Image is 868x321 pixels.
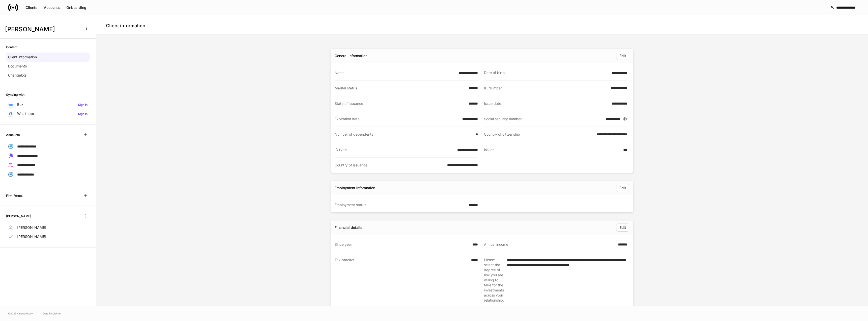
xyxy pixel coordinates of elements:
p: [PERSON_NAME] [17,225,46,230]
span: © 2025 OneAdvisory [8,311,33,315]
button: Edit [616,52,629,60]
a: [PERSON_NAME] [6,232,90,241]
div: Tax bracket [335,257,468,303]
a: WealthboxSign in [6,109,90,118]
h6: Syncing with [6,92,24,97]
div: Onboarding [66,5,86,10]
a: [PERSON_NAME] [6,223,90,232]
div: Edit [619,185,626,190]
div: Edit [619,225,626,230]
div: Name [335,70,455,75]
div: Financial details [335,225,362,230]
p: [PERSON_NAME] [17,234,46,239]
h6: Firm Forms [6,193,22,198]
div: State of issuance [335,101,466,106]
button: Accounts [41,4,63,12]
div: Employment information [335,185,375,190]
div: Please select the degree of risk you are willing to take for the investments across your relation... [484,257,504,303]
button: Clients [22,4,41,12]
div: Issue date [484,101,609,106]
div: Employment status [335,202,466,207]
h6: Sign in [78,111,88,116]
p: Wealthbox [17,111,35,116]
div: Clients [25,5,37,10]
h6: Content [6,45,17,50]
h6: Accounts [6,132,20,137]
button: Edit [616,184,629,192]
div: Since year [335,242,469,247]
div: Accounts [44,5,60,10]
a: BoxSign in [6,100,90,109]
p: Changelog [8,73,26,78]
div: Number of dependents [335,132,473,137]
a: Data Disclaimer [43,311,62,315]
p: Documents [8,64,27,69]
h6: [PERSON_NAME] [6,214,31,218]
p: Client information [8,55,37,60]
div: Edit [619,53,626,58]
div: ID type [335,147,454,152]
div: ID Number [484,86,607,91]
div: Expiration date [335,116,459,121]
div: Marital status [335,86,466,91]
button: Edit [616,224,629,232]
div: Date of birth [484,70,609,75]
a: Documents [6,62,90,71]
div: Country of issuance [335,163,444,168]
div: Country of citizenship [484,132,593,137]
p: Box [17,102,23,107]
div: Annual income [484,242,615,247]
a: Changelog [6,71,90,80]
button: Onboarding [63,4,90,12]
a: Client information [6,53,90,62]
h4: Client information [106,23,145,29]
img: oYqM9ojoZLfzCHUefNbBcWHcyDPbQKagtYciMC8pFl3iZXy3dU33Uwy+706y+0q2uJ1ghNQf2OIHrSh50tUd9HaB5oMc62p0G... [9,104,13,106]
div: Social security number [484,116,603,121]
h6: Sign in [78,102,88,107]
div: Issuer [484,147,620,153]
h3: [PERSON_NAME] [5,25,80,33]
div: General information [335,53,367,58]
